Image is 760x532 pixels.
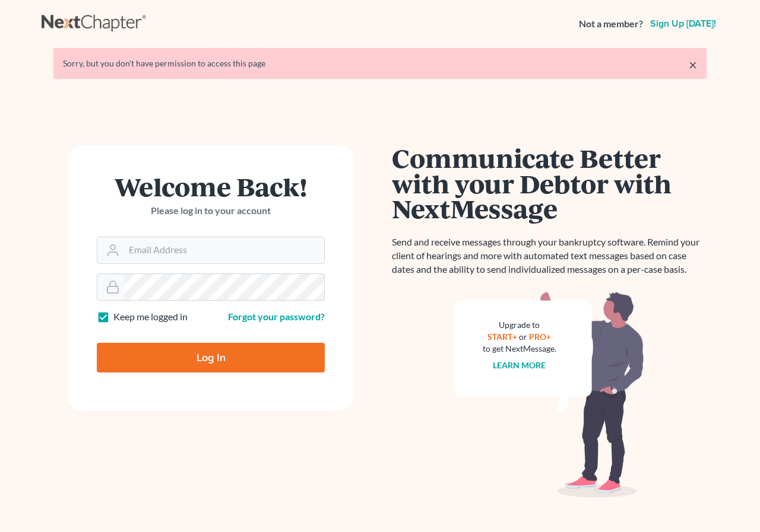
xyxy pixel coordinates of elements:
[483,343,556,355] div: to get NextMessage.
[392,145,707,221] h1: Communicate Better with your Debtor with NextMessage
[454,291,644,498] img: nextmessage_bg-59042aed3d76b12b5cd301f8e5b87938c9018125f34e5fa2b7a6b67550977c72.svg
[63,58,697,69] div: Sorry, but you don't have permission to access this page
[579,17,643,31] strong: Not a member?
[113,310,188,324] label: Keep me logged in
[97,204,325,218] p: Please log in to your account
[488,332,518,342] a: START+
[648,19,718,28] a: Sign up [DATE]!
[493,360,546,370] a: Learn more
[483,319,556,331] div: Upgrade to
[392,235,707,276] p: Send and receive messages through your bankruptcy software. Remind your client of hearings and mo...
[97,343,325,372] input: Log In
[689,58,697,72] a: ×
[228,311,325,322] a: Forgot your password?
[530,332,552,342] a: PRO+
[124,237,324,263] input: Email Address
[97,174,325,199] h1: Welcome Back!
[520,332,528,342] span: or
